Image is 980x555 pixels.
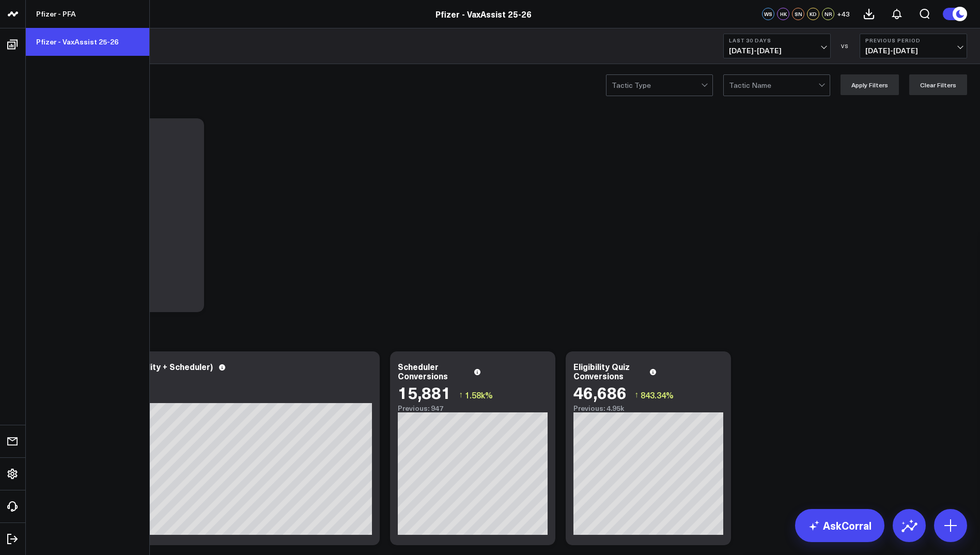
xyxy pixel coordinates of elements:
span: [DATE] - [DATE] [865,47,961,55]
div: KD [807,8,819,20]
div: 46,686 [573,383,627,402]
a: Pfizer - VaxAssist 25-26 [435,8,532,20]
div: NR [822,8,834,20]
span: + 43 [837,10,850,18]
span: [DATE] - [DATE] [729,47,825,55]
div: VS [836,43,854,49]
b: Last 30 Days [729,37,825,43]
button: +43 [837,8,850,20]
a: AskCorral [795,509,884,542]
b: Previous Period [865,37,961,43]
button: Previous Period[DATE]-[DATE] [860,34,967,58]
button: Last 30 Days[DATE]-[DATE] [723,34,831,58]
div: Scheduler Conversions [398,362,468,380]
div: 15,881 [398,383,451,402]
span: ↑ [634,388,639,402]
span: ↑ [459,388,463,402]
span: 1.58k% [465,389,493,400]
div: Previous: 5.9k [46,395,372,403]
button: Apply Filters [841,74,899,95]
div: HK [777,8,789,20]
div: WS [762,8,774,20]
div: Previous: 947 [398,404,548,412]
a: Pfizer - VaxAssist 25-26 [26,28,149,56]
div: Eligibility Quiz Conversions [573,362,644,380]
button: Clear Filters [909,74,967,95]
span: 843.34% [641,389,674,400]
div: Previous: 4.95k [573,404,723,412]
div: SN [792,8,804,20]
